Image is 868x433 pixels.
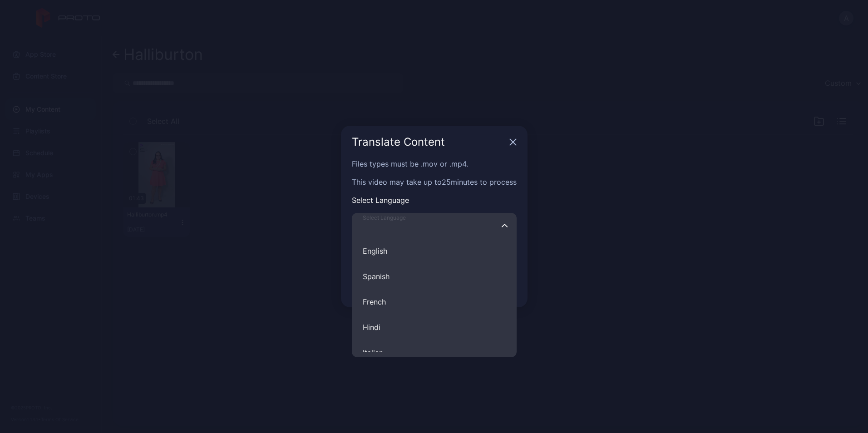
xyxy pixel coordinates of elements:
p: Select Language [352,195,517,206]
button: Select LanguageEnglishSpanishFrenchHindiItalian [501,213,508,238]
button: Select LanguageEnglishSpanishFrenchItalian [352,315,517,340]
span: Select Language [363,214,406,221]
p: Files types must be .mov or .mp4. [352,158,517,169]
p: This video may take up to 25 minutes to process [352,177,517,187]
button: Select LanguageSpanishFrenchHindiItalian [352,238,517,264]
button: Select LanguageEnglishSpanishFrenchHindi [352,340,517,365]
button: Select LanguageEnglishSpanishHindiItalian [352,289,517,315]
button: Select LanguageEnglishFrenchHindiItalian [352,264,517,289]
div: Translate Content [352,137,506,148]
input: Select LanguageEnglishSpanishFrenchHindiItalian [352,213,517,238]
